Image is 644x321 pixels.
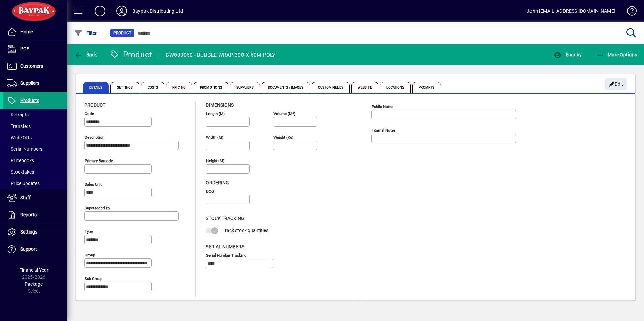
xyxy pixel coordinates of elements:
span: Settings [110,82,139,93]
span: Transfers [7,123,31,129]
div: John [EMAIL_ADDRESS][DOMAIN_NAME] [527,6,615,16]
mat-label: Type [85,229,93,234]
a: Settings [3,224,67,241]
span: Costs [141,82,165,93]
mat-label: Weight (Kg) [273,135,293,140]
button: Back [73,48,99,61]
span: Ordering [206,180,229,185]
span: Serial Numbers [206,244,244,249]
a: Support [3,241,67,258]
mat-label: Public Notes [372,104,393,109]
a: Serial Numbers [3,143,67,155]
a: POS [3,41,67,58]
span: Edit [609,79,623,90]
a: Customers [3,58,67,75]
mat-label: EOQ [206,189,214,194]
a: Transfers [3,120,67,132]
span: Promotions [194,82,228,93]
button: Edit [605,78,627,90]
a: Receipts [3,109,67,120]
span: Filter [74,30,97,36]
button: Enquiry [552,48,583,61]
span: Write Offs [7,135,32,140]
mat-label: Serial Number tracking [206,253,246,257]
span: Documents / Images [262,82,310,93]
button: More Options [594,48,639,61]
span: Stock Tracking [206,216,245,221]
mat-label: Group [85,253,95,257]
span: Receipts [7,112,29,117]
app-page-header-button: Back [67,48,104,61]
button: Filter [73,27,99,39]
span: Price Updates [7,181,40,186]
span: Pricing [166,82,192,93]
span: Package [25,281,43,287]
span: Details [83,82,109,93]
span: Pricebooks [7,158,34,163]
a: Reports [3,207,67,223]
sup: 3 [292,111,294,114]
div: Product [109,49,152,60]
mat-label: Width (m) [206,135,223,140]
span: Dimensions [206,102,234,108]
span: Customers [20,63,43,69]
mat-label: Sub group [85,276,102,281]
mat-label: Sales unit [85,182,102,187]
a: Price Updates [3,178,67,189]
div: BW030060 - BUBBLE WRAP 300 X 60M POLY [166,49,275,60]
span: Financial Year [19,267,49,273]
span: POS [20,46,29,51]
span: Settings [20,229,37,235]
span: Custom Fields [312,82,349,93]
span: Suppliers [230,82,260,93]
span: Staff [20,195,31,200]
span: Serial Numbers [7,146,42,152]
span: Stocktakes [7,169,34,175]
a: Write Offs [3,132,67,143]
span: Locations [380,82,411,93]
span: Enquiry [554,52,582,57]
span: Suppliers [20,80,39,86]
span: Home [20,29,33,34]
span: Reports [20,212,37,217]
span: More Options [596,52,637,57]
span: Website [351,82,379,93]
span: Product [84,102,105,108]
span: Support [20,246,37,252]
mat-label: Internal Notes [372,128,396,133]
mat-label: Height (m) [206,158,224,163]
mat-label: Primary barcode [85,158,113,163]
span: Back [74,52,97,57]
mat-label: Superseded by [85,206,110,210]
a: Pricebooks [3,155,67,166]
mat-label: Length (m) [206,111,225,116]
mat-label: Code [85,111,94,116]
mat-label: Volume (m ) [273,111,295,116]
span: Prompts [412,82,441,93]
button: Add [89,5,111,17]
span: Product [113,30,131,36]
a: Suppliers [3,75,67,92]
span: Track stock quantities [223,228,268,233]
span: Products [20,98,39,103]
div: Baypak Distributing Ltd [132,6,183,16]
a: Home [3,24,67,40]
mat-label: Description [85,135,104,140]
a: Stocktakes [3,166,67,178]
a: Staff [3,189,67,206]
button: Profile [111,5,132,17]
a: Knowledge Base [622,1,636,23]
